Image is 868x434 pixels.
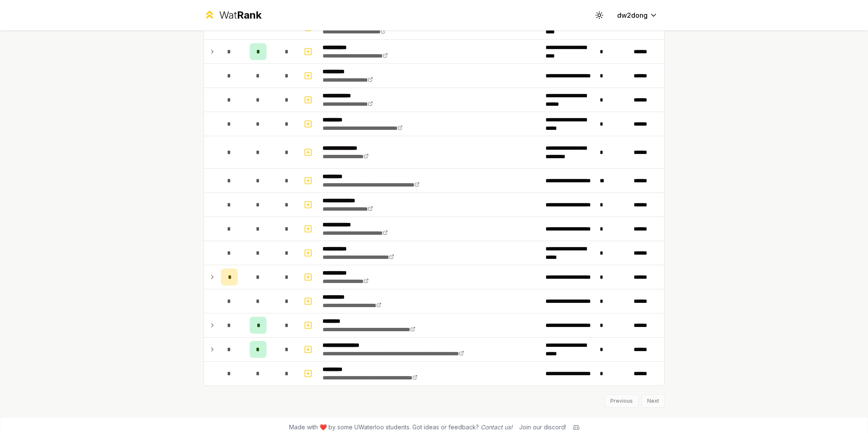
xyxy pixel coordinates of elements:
span: dw2dong [617,10,648,20]
a: WatRank [203,8,262,22]
div: Join our discord! [519,423,566,431]
span: Rank [237,9,262,21]
span: Made with ❤️ by some UWaterloo students. Got ideas or feedback? [289,423,512,431]
a: Contact us! [481,423,512,431]
button: dw2dong [610,8,665,23]
div: Wat [219,8,262,22]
